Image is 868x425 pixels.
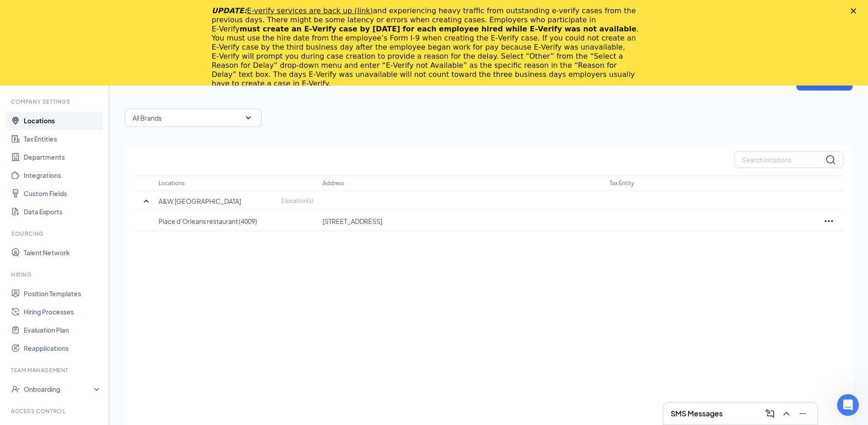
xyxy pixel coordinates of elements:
svg: ComposeMessage [765,408,776,419]
button: ComposeMessage [763,406,777,421]
svg: UserCheck [11,385,20,394]
p: 1 location(s) [281,197,313,205]
p: Address [323,179,344,187]
b: must create an E‑Verify case by [DATE] for each employee hired while E‑Verify was not available [240,25,637,33]
div: and experiencing heavy traffic from outstanding e-verify cases from the previous days. There migh... [212,6,642,88]
svg: Minimize [797,408,808,419]
iframe: Intercom live chat [837,394,859,416]
p: Place d’Orleans restaurant (4009) [159,217,313,226]
a: Position Templates [24,284,102,303]
a: Talent Network [24,243,102,262]
a: Custom Fields [24,184,102,202]
a: Data Exports [24,202,102,221]
p: Tax Entity [610,179,634,187]
i: UPDATE: [212,6,373,15]
div: Access control [11,407,100,415]
div: Team Management [11,366,100,374]
div: Hiring [11,271,100,278]
input: Search locations [734,152,843,168]
svg: ChevronUp [781,408,792,419]
a: Tax Entities [24,130,102,148]
p: [STREET_ADDRESS] [323,217,601,226]
svg: MagnifyingGlass [825,154,836,165]
a: Locations [24,111,102,130]
a: Reapplications [24,339,102,357]
button: ChevronUp [779,406,794,421]
p: A&W [GEOGRAPHIC_DATA] [159,197,241,206]
a: E-verify services are back up (link) [247,6,373,15]
button: Minimize [796,406,810,421]
p: All Brands [133,113,162,122]
div: Company Settings [11,98,100,106]
svg: SmallChevronDown [243,112,254,123]
div: Sourcing [11,230,100,238]
div: Onboarding [24,385,94,394]
p: Locations [159,179,185,187]
a: Evaluation Plan [24,321,102,339]
svg: Ellipses [823,216,834,227]
a: Hiring Processes [24,303,102,321]
h3: SMS Messages [671,409,723,419]
div: Close [851,8,860,14]
a: Integrations [24,166,102,184]
svg: SmallChevronUp [141,196,152,207]
a: Departments [24,148,102,166]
